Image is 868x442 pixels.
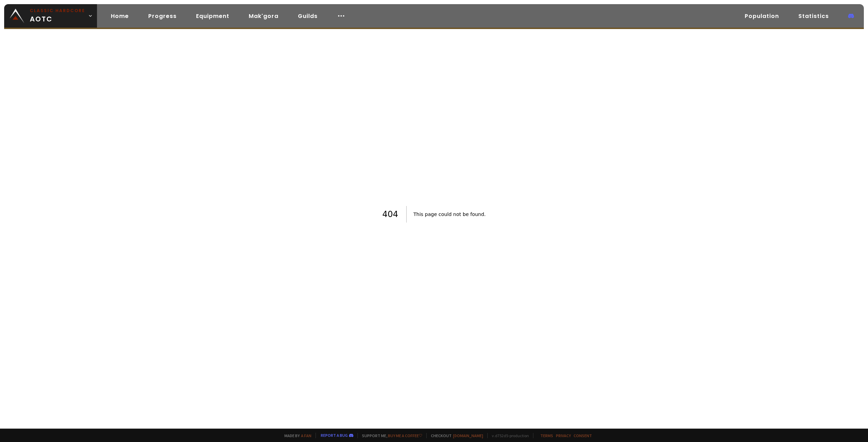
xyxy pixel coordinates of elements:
h2: This page could not be found . [414,209,486,219]
a: Population [739,9,785,23]
h1: 404 [382,206,407,223]
a: Buy me a coffee [388,433,422,438]
a: Mak'gora [243,9,284,23]
a: Statistics [793,9,834,23]
a: Home [105,9,134,23]
a: [DOMAIN_NAME] [453,433,483,438]
a: Consent [574,433,592,438]
a: a fan [301,433,311,438]
a: Classic HardcoreAOTC [4,4,97,28]
span: Made by [280,433,311,438]
small: Classic Hardcore [30,8,85,14]
span: Checkout [426,433,483,438]
span: Support me, [357,433,422,438]
a: Guilds [292,9,323,23]
a: Privacy [556,433,571,438]
a: Equipment [191,9,235,23]
a: Progress [143,9,182,23]
a: Terms [540,433,553,438]
a: Report a bug [321,433,348,438]
span: AOTC [30,8,85,24]
span: v. d752d5 - production [487,433,529,438]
